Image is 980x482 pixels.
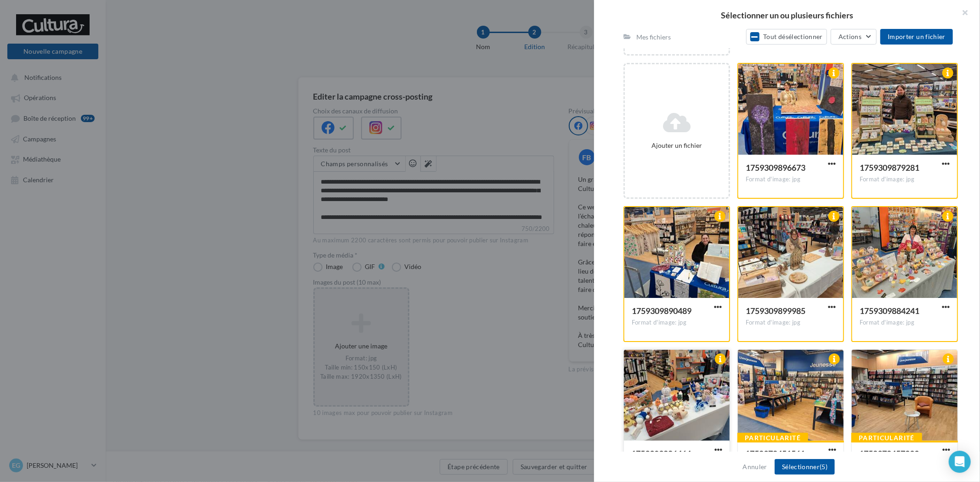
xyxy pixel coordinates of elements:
span: 1758978451561 [745,448,805,459]
span: 1759309886464 [631,448,691,459]
div: Format d'image: jpg [632,319,722,327]
span: (5) [820,463,827,471]
button: Annuler [739,461,771,472]
div: Open Intercom Messenger [949,451,971,473]
div: Format d'image: jpg [860,319,950,327]
span: Importer un fichier [888,33,946,40]
div: Format d'image: jpg [746,175,836,184]
button: Sélectionner(5) [775,459,835,475]
button: Importer un fichier [880,29,953,45]
div: Mes fichiers [636,33,671,42]
div: Format d'image: jpg [860,175,950,184]
button: Actions [831,29,877,45]
span: Actions [838,33,861,40]
span: 1758978457233 [859,448,919,459]
span: 1759309896673 [746,163,805,173]
span: 1759309899985 [746,306,805,316]
span: 1759309890489 [632,306,691,316]
div: Format d'image: jpg [746,319,836,327]
div: Particularité [737,433,808,443]
h2: Sélectionner un ou plusieurs fichiers [609,11,965,19]
span: 1759309879281 [860,163,919,173]
span: 1759309884241 [860,306,919,316]
div: Particularité [851,433,922,443]
button: Tout désélectionner [746,29,827,45]
div: Ajouter un fichier [629,141,725,150]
